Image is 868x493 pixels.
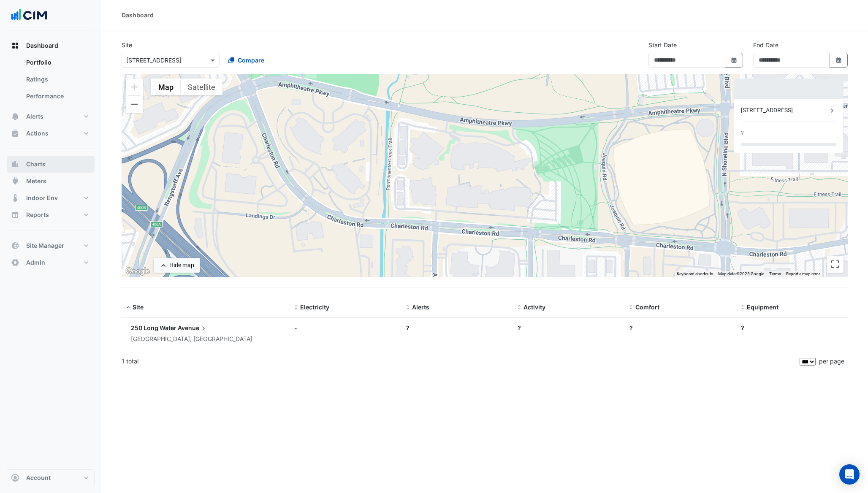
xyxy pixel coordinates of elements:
span: Account [26,474,51,482]
div: [GEOGRAPHIC_DATA], [GEOGRAPHIC_DATA] [131,334,252,344]
label: End Date [753,41,778,49]
div: Hide map [169,261,194,270]
button: Toggle fullscreen view [827,256,844,273]
span: Site [133,303,144,311]
span: per page [819,358,844,365]
span: Actions [26,129,49,138]
span: 250 Long Water [131,324,176,331]
fa-icon: Select Date [730,57,738,64]
div: ? [518,323,619,332]
app-icon: Alerts [11,112,19,121]
button: Admin [7,254,95,271]
div: Open Intercom Messenger [839,464,860,485]
span: Map data ©2025 Google [718,271,764,276]
span: Comfort [635,303,659,311]
button: Dashboard [7,37,95,54]
div: Dashboard [122,11,154,19]
div: ? [406,323,508,332]
a: Portfolio [19,54,95,71]
app-icon: Meters [11,177,19,185]
button: Hide map [154,258,200,273]
button: Keyboard shortcuts [677,271,713,277]
span: Site Manager [26,241,64,250]
span: Equipment [747,303,778,311]
img: Google [124,266,152,277]
button: Site Manager [7,237,95,254]
button: Compare [223,53,270,68]
div: ? [741,129,744,138]
a: Terms (opens in new tab) [769,271,781,276]
div: 1 total [122,351,798,372]
button: Meters [7,173,95,190]
app-icon: Site Manager [11,241,19,250]
span: Compare [238,56,264,65]
a: Ratings [19,71,95,88]
button: Charts [7,156,95,173]
button: Alerts [7,108,95,125]
span: Alerts [26,112,43,121]
span: Admin [26,258,45,267]
span: Indoor Env [26,194,58,202]
div: [STREET_ADDRESS] [741,106,828,115]
span: Dashboard [26,41,58,50]
button: Zoom out [126,96,143,113]
div: ? [629,323,731,332]
label: Start Date [648,41,677,49]
button: Reports [7,206,95,223]
app-icon: Charts [11,160,19,168]
button: Actions [7,125,95,142]
img: Company Logo [10,7,48,24]
button: Show satellite imagery [181,79,222,95]
span: Meters [26,177,46,185]
label: Site [122,41,132,49]
a: Report a map error [786,271,820,276]
app-icon: Actions [11,129,19,138]
span: Charts [26,160,46,168]
span: Activity [524,303,545,311]
span: Alerts [412,303,429,311]
fa-icon: Select Date [835,57,843,64]
div: ? [741,323,843,332]
span: Electricity [300,303,329,311]
app-icon: Reports [11,211,19,219]
button: Show street map [151,79,181,95]
a: Open this area in Google Maps (opens a new window) [124,266,152,277]
span: Reports [26,211,49,219]
span: Avenue [178,323,208,333]
app-icon: Indoor Env [11,194,19,202]
div: Dashboard [7,54,95,108]
button: Indoor Env [7,190,95,206]
app-icon: Dashboard [11,41,19,50]
button: Account [7,469,95,486]
div: - [294,323,396,332]
a: Performance [19,88,95,105]
button: Zoom in [126,79,143,95]
app-icon: Admin [11,258,19,267]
